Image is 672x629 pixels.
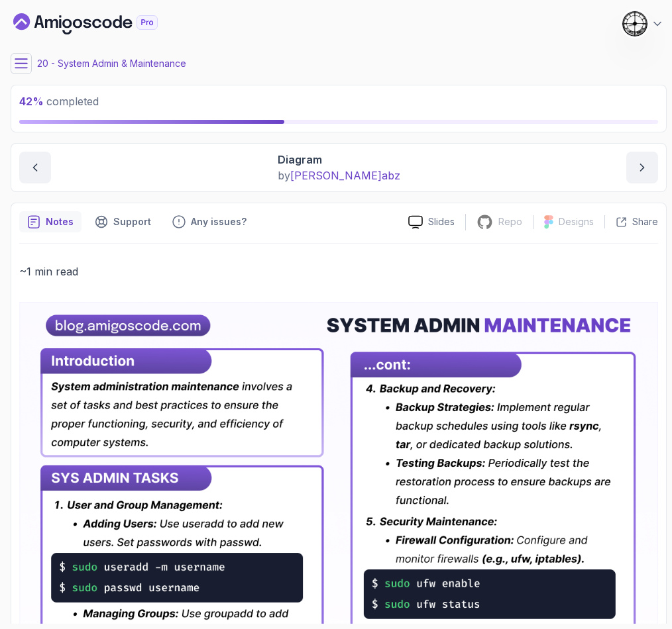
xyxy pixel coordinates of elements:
[87,211,159,232] button: Support button
[559,215,594,228] p: Designs
[498,215,522,228] p: Repo
[290,169,400,182] span: [PERSON_NAME] abz
[428,215,455,228] p: Slides
[19,262,658,281] p: ~1 min read
[191,215,247,228] p: Any issues?
[13,13,188,34] a: Dashboard
[632,215,658,228] p: Share
[622,11,647,36] img: user profile image
[604,215,658,228] button: Share
[19,152,51,183] button: previous content
[278,168,400,183] p: by
[19,95,99,108] span: completed
[278,152,400,168] p: Diagram
[46,215,74,228] p: Notes
[19,95,44,108] span: 42 %
[19,211,82,232] button: notes button
[398,215,465,229] a: Slides
[164,211,254,232] button: Feedback button
[626,152,658,183] button: next content
[37,57,186,70] p: 20 - System Admin & Maintenance
[622,11,664,37] button: user profile image
[113,215,151,228] p: Support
